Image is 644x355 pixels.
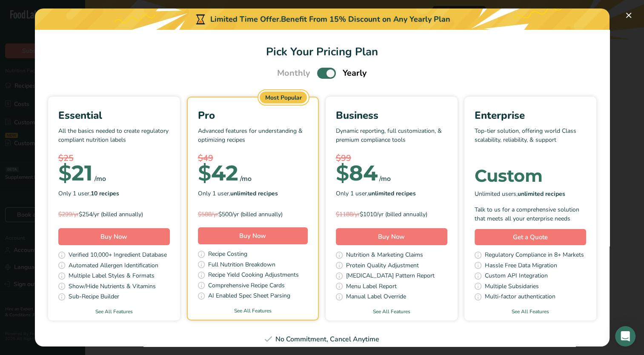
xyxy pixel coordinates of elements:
p: Dynamic reporting, full customization, & premium compliance tools [336,126,447,152]
div: Pro [198,108,308,123]
button: Buy Now [58,228,170,245]
span: Only 1 user, [336,189,416,198]
span: Multiple Subsidaries [485,282,539,292]
span: Monthly [277,67,310,80]
div: Enterprise [475,108,586,123]
span: Multi-factor authentication [485,292,555,303]
span: Multiple Label Styles & Formats [69,271,155,282]
div: Essential [58,108,170,123]
p: Top-tier solution, offering world Class scalability, reliability, & support [475,126,586,152]
div: Most Popular [260,92,307,103]
div: $99 [336,152,447,165]
b: unlimited recipes [518,190,565,198]
span: Unlimited users, [475,189,565,198]
span: Verified 10,000+ Ingredient Database [69,250,167,261]
div: Benefit From 15% Discount on Any Yearly Plan [281,14,450,25]
div: /mo [94,174,106,184]
div: $254/yr (billed annually) [58,210,170,219]
span: Recipe Costing [208,249,247,260]
span: Full Nutrition Breakdown [208,260,275,271]
span: $ [58,160,72,186]
span: Sub-Recipe Builder [69,292,119,303]
span: $588/yr [198,210,218,218]
span: AI Enabled Spec Sheet Parsing [208,291,290,302]
div: $1010/yr (billed annually) [336,210,447,219]
span: Get a Quote [513,232,548,242]
div: Business [336,108,447,123]
span: $ [198,160,211,186]
div: 42 [198,165,238,182]
span: Only 1 user, [58,189,119,198]
span: Buy Now [378,232,405,241]
div: $49 [198,152,308,165]
p: Advanced features for understanding & optimizing recipes [198,126,308,152]
a: See All Features [464,308,596,315]
span: Show/Hide Nutrients & Vitamins [69,282,156,292]
div: /mo [379,174,391,184]
span: $1188/yr [336,210,360,218]
span: Protein Quality Adjustment [346,261,419,272]
span: Hassle Free Data Migration [485,261,557,272]
a: See All Features [48,308,180,315]
span: Regulatory Compliance in 8+ Markets [485,250,584,261]
a: See All Features [326,308,458,315]
p: All the basics needed to create regulatory compliant nutrition labels [58,126,170,152]
a: See All Features [188,307,318,315]
div: Talk to us for a comprehensive solution that meets all your enterprise needs [475,205,586,223]
div: Custom [475,167,586,184]
span: $299/yr [58,210,79,218]
span: Custom API Integration [485,271,548,282]
button: Buy Now [336,228,447,245]
span: Buy Now [239,232,266,240]
span: [MEDICAL_DATA] Pattern Report [346,271,435,282]
div: 84 [336,165,378,182]
span: Menu Label Report [346,282,397,292]
span: Automated Allergen Identification [69,261,158,272]
div: 21 [58,165,93,182]
span: Buy Now [100,232,127,241]
h1: Pick Your Pricing Plan [45,43,599,60]
span: Comprehensive Recipe Cards [208,281,285,292]
span: Yearly [343,67,367,80]
div: No Commitment, Cancel Anytime [45,334,599,344]
a: Get a Quote [475,229,586,246]
div: $25 [58,152,170,165]
div: Open Intercom Messenger [615,326,635,346]
button: Buy Now [198,227,308,244]
b: 10 recipes [91,189,119,198]
span: Manual Label Override [346,292,406,303]
div: $500/yr (billed annually) [198,210,308,219]
span: Nutrition & Marketing Claims [346,250,423,261]
b: unlimited recipes [368,189,416,198]
span: Only 1 user, [198,189,278,198]
b: unlimited recipes [230,189,278,198]
span: Recipe Yield Cooking Adjustments [208,270,299,281]
div: /mo [240,174,252,184]
div: Limited Time Offer. [35,9,610,30]
span: $ [336,160,349,186]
